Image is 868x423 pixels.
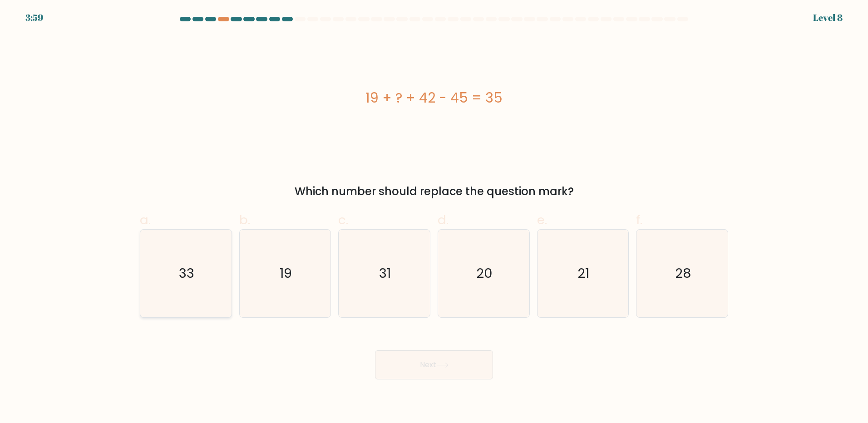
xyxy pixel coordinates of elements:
[375,350,493,379] button: Next
[140,88,728,108] div: 19 + ? + 42 - 45 = 35
[145,183,723,200] div: Which number should replace the question mark?
[380,264,391,282] text: 31
[675,264,691,282] text: 28
[537,211,547,229] span: e.
[813,11,843,25] div: Level 8
[239,211,250,229] span: b.
[636,211,642,229] span: f.
[179,264,194,282] text: 33
[280,264,292,282] text: 19
[140,211,151,229] span: a.
[476,264,493,282] text: 20
[438,211,449,229] span: d.
[578,264,590,282] text: 21
[25,11,43,25] div: 3:59
[338,211,348,229] span: c.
